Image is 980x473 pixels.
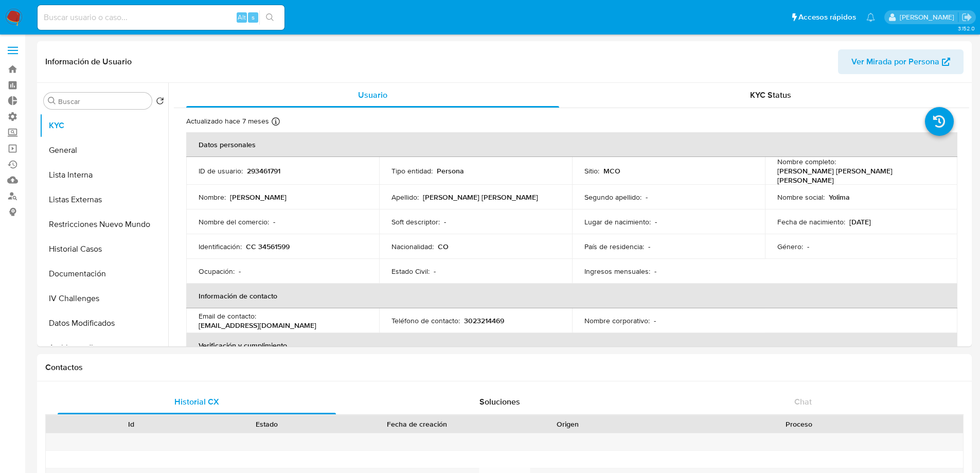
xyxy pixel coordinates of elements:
p: [PERSON_NAME] [PERSON_NAME] [PERSON_NAME] [777,166,941,185]
p: - [434,267,436,276]
button: KYC [40,113,168,138]
p: CC 34561599 [246,242,290,251]
p: Ingresos mensuales : [584,267,650,276]
p: Soft descriptor : [391,217,440,226]
button: IV Challenges [40,286,168,311]
button: Lista Interna [40,163,168,187]
p: - [444,217,446,226]
p: [PERSON_NAME] [230,192,287,202]
button: search-icon [259,10,280,25]
p: Género : [777,242,803,251]
p: [EMAIL_ADDRESS][DOMAIN_NAME] [199,321,316,330]
p: Segundo apellido : [584,192,642,202]
button: Documentación [40,261,168,286]
span: Historial CX [174,396,219,408]
span: Accesos rápidos [798,12,856,23]
th: Información de contacto [186,284,957,308]
p: Fecha de nacimiento : [777,217,845,226]
span: s [252,12,255,22]
span: Usuario [358,89,387,101]
p: CO [438,242,449,251]
div: Proceso [643,419,956,429]
p: [PERSON_NAME] [PERSON_NAME] [423,192,538,202]
p: Identificación : [199,242,242,251]
span: Ver Mirada por Persona [851,49,939,74]
button: General [40,138,168,163]
p: - [654,267,656,276]
p: Nombre completo : [777,157,836,166]
button: Archivos adjuntos [40,336,168,360]
p: - [273,217,275,226]
p: Persona [437,166,464,176]
p: nicolas.tyrkiel@mercadolibre.com [900,12,958,22]
div: Origen [507,419,628,429]
p: Nombre social : [777,192,825,202]
p: Nombre : [199,192,226,202]
p: Tipo entidad : [391,166,433,176]
button: Listas Externas [40,187,168,212]
a: Salir [961,12,972,23]
p: Yolima [829,192,850,202]
span: KYC Status [750,89,791,101]
p: Lugar de nacimiento : [584,217,651,226]
p: Email de contacto : [199,311,256,321]
div: Id [71,419,192,429]
button: Buscar [48,97,56,105]
span: Chat [794,396,812,408]
p: Apellido : [391,192,419,202]
p: MCO [603,166,620,176]
p: 293461791 [247,166,280,176]
p: - [646,192,648,202]
p: - [807,242,809,251]
p: Teléfono de contacto : [391,316,460,325]
h1: Información de Usuario [45,57,132,67]
p: - [239,267,241,276]
div: Fecha de creación [342,419,493,429]
p: Nacionalidad : [391,242,434,251]
button: Historial Casos [40,237,168,261]
input: Buscar usuario o caso... [38,11,284,24]
input: Buscar [58,97,148,106]
th: Datos personales [186,132,957,157]
th: Verificación y cumplimiento [186,333,957,358]
button: Datos Modificados [40,311,168,336]
p: Nombre del comercio : [199,217,269,226]
p: [DATE] [849,217,871,226]
p: Estado Civil : [391,267,430,276]
h1: Contactos [45,362,964,373]
span: Alt [238,12,246,22]
a: Notificaciones [866,13,875,22]
p: Sitio : [584,166,599,176]
p: - [655,217,657,226]
p: 3023214469 [464,316,504,325]
div: Estado [206,419,327,429]
span: Soluciones [479,396,520,408]
p: Ocupación : [199,267,235,276]
button: Volver al orden por defecto [156,97,164,108]
p: ID de usuario : [199,166,243,176]
p: - [654,316,656,325]
p: País de residencia : [584,242,644,251]
p: - [648,242,650,251]
p: Nombre corporativo : [584,316,650,325]
button: Restricciones Nuevo Mundo [40,212,168,237]
button: Ver Mirada por Persona [838,49,964,74]
p: Actualizado hace 7 meses [186,116,269,126]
